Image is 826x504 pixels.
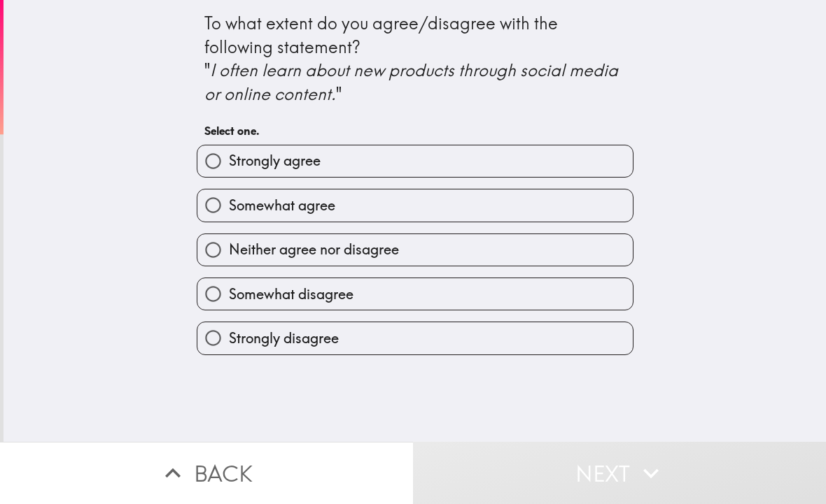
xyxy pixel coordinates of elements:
button: Strongly disagree [197,322,633,354]
span: Strongly agree [229,151,321,171]
button: Strongly agree [197,145,633,177]
span: Strongly disagree [229,329,339,348]
button: Next [413,442,826,504]
span: Somewhat disagree [229,285,353,304]
button: Neither agree nor disagree [197,234,633,266]
div: To what extent do you agree/disagree with the following statement? " " [204,12,626,106]
button: Somewhat disagree [197,278,633,310]
h6: Select one. [204,123,626,138]
span: Neither agree nor disagree [229,240,399,259]
span: Somewhat agree [229,196,335,215]
i: I often learn about new products through social media or online content. [204,59,622,104]
button: Somewhat agree [197,189,633,221]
